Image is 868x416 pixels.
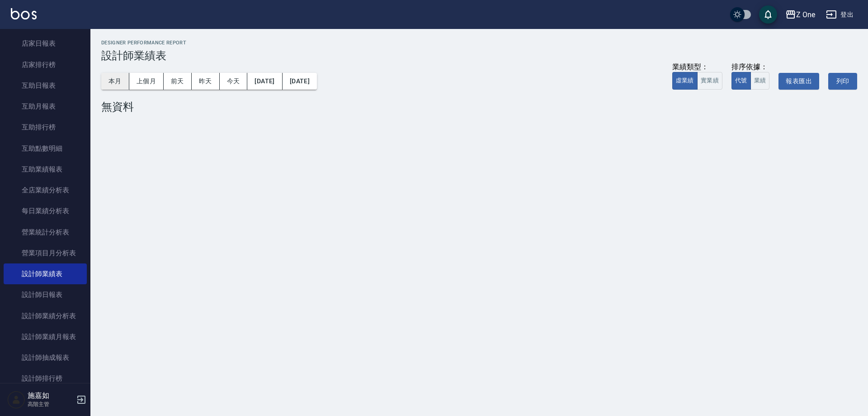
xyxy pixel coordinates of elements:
[4,159,87,180] a: 互助業績報表
[101,40,857,46] h2: Designer Performance Report
[4,201,87,221] a: 每日業績分析表
[750,72,770,90] button: 業績
[283,73,317,90] button: [DATE]
[796,9,815,20] div: Z One
[192,73,220,90] button: 昨天
[4,180,87,201] a: 全店業績分析表
[828,73,857,90] button: 列印
[4,96,87,117] a: 互助月報表
[778,73,819,90] button: 報表匯出
[782,5,819,24] button: Z One
[28,400,74,408] p: 高階主管
[672,62,722,72] div: 業績類型：
[4,326,87,347] a: 設計師業績月報表
[731,72,751,90] button: 代號
[7,391,25,409] img: Person
[220,73,248,90] button: 今天
[4,222,87,243] a: 營業統計分析表
[4,54,87,75] a: 店家排行榜
[28,391,74,400] h5: 施嘉如
[101,100,857,113] div: 無資料
[4,368,87,389] a: 設計師排行榜
[4,347,87,368] a: 設計師抽成報表
[731,62,770,72] div: 排序依據：
[101,73,129,90] button: 本月
[4,284,87,305] a: 設計師日報表
[164,73,192,90] button: 前天
[4,243,87,263] a: 營業項目月分析表
[4,117,87,138] a: 互助排行榜
[11,8,37,19] img: Logo
[4,33,87,54] a: 店家日報表
[4,138,87,159] a: 互助點數明細
[822,6,857,23] button: 登出
[697,72,722,90] button: 實業績
[4,75,87,96] a: 互助日報表
[4,306,87,326] a: 設計師業績分析表
[247,73,282,90] button: [DATE]
[101,49,857,62] h3: 設計師業績表
[129,73,164,90] button: 上個月
[4,263,87,284] a: 設計師業績表
[672,72,698,90] button: 虛業績
[759,5,777,24] button: save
